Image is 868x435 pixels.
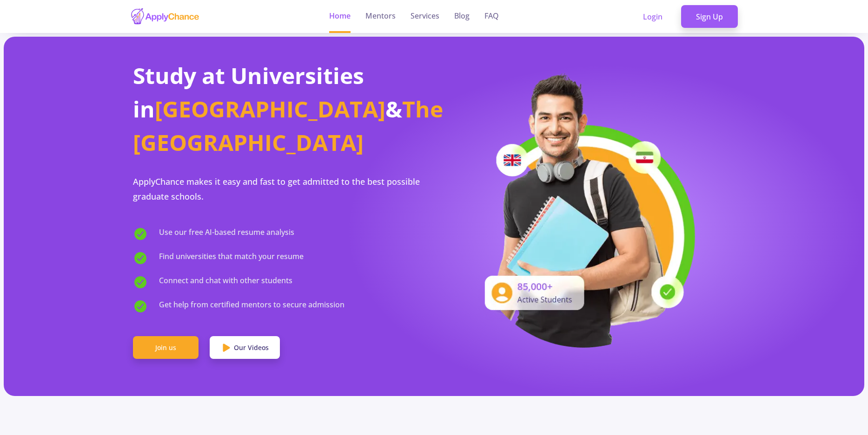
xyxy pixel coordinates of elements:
span: Get help from certified mentors to secure admission [159,299,345,314]
img: applicant [470,71,698,348]
span: Find universities that match your resume [159,251,304,266]
a: Join us [133,336,199,359]
img: applychance logo [130,7,200,26]
span: Our Videos [234,343,269,352]
span: Study at Universities in [133,60,364,124]
a: Login [628,5,677,28]
a: Our Videos [210,336,280,359]
span: [GEOGRAPHIC_DATA] [155,94,385,124]
span: Use our free AI-based resume analysis [159,227,294,241]
a: Sign Up [681,5,738,28]
span: & [385,94,402,124]
span: ApplyChance makes it easy and fast to get admitted to the best possible graduate schools. [133,176,420,202]
span: Connect and chat with other students [159,275,292,290]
